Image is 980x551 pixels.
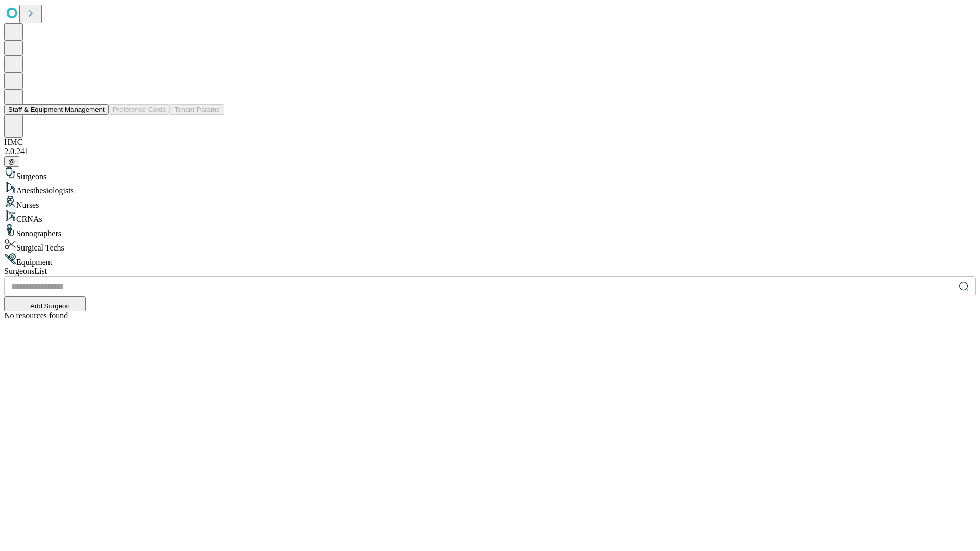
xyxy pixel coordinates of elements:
[4,138,976,147] div: HMC
[4,267,976,276] div: Surgeons List
[4,195,976,210] div: Nurses
[4,253,976,267] div: Equipment
[4,104,109,115] button: Staff & Equipment Management
[4,147,976,156] div: 2.0.241
[4,167,976,181] div: Surgeons
[4,156,19,167] button: @
[4,224,976,238] div: Sonographers
[4,296,86,311] button: Add Surgeon
[4,238,976,253] div: Surgical Techs
[109,104,170,115] button: Preference Cards
[8,158,15,165] span: @
[170,104,224,115] button: Tenant Params
[4,181,976,195] div: Anesthesiologists
[4,311,976,320] div: No resources found
[4,210,976,224] div: CRNAs
[30,302,70,310] span: Add Surgeon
